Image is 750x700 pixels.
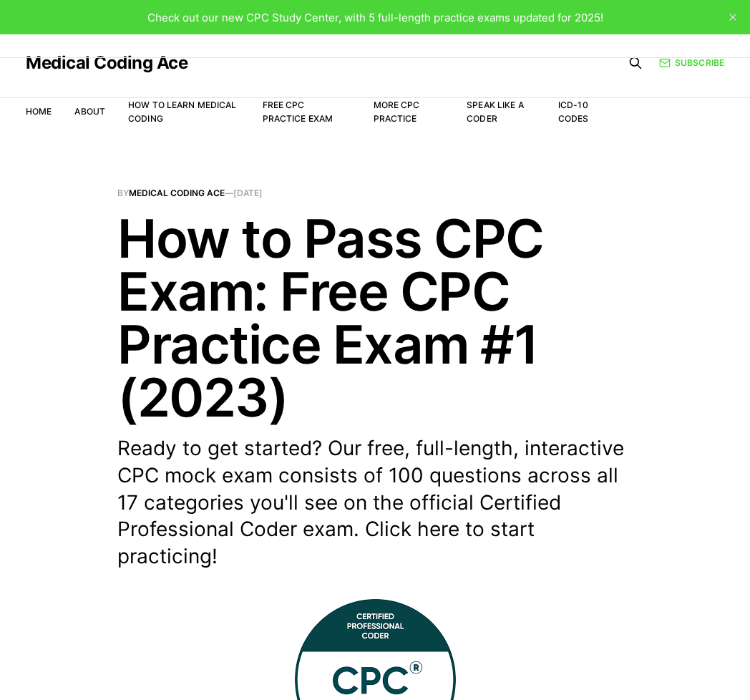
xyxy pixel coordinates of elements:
[128,99,236,124] a: How to Learn Medical Coding
[467,99,523,124] a: Speak Like a Coder
[147,11,603,24] span: Check out our new CPC Study Center, with 5 full-length practice exams updated for 2025!
[117,189,633,198] span: By —
[74,106,105,117] a: About
[129,188,225,198] a: Medical Coding Ace
[26,106,52,117] a: Home
[26,54,187,72] a: Medical Coding Ace
[659,56,724,69] a: Subscribe
[374,99,420,124] a: More CPC Practice
[558,99,589,124] a: ICD-10 Codes
[117,212,633,424] h1: How to Pass CPC Exam: Free CPC Practice Exam #1 (2023)
[233,188,263,198] time: [DATE]
[392,630,750,700] iframe: portal-trigger
[721,6,744,29] button: close
[263,99,333,124] a: Free CPC Practice Exam
[117,435,633,570] p: Ready to get started? Our free, full-length, interactive CPC mock exam consists of 100 questions ...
